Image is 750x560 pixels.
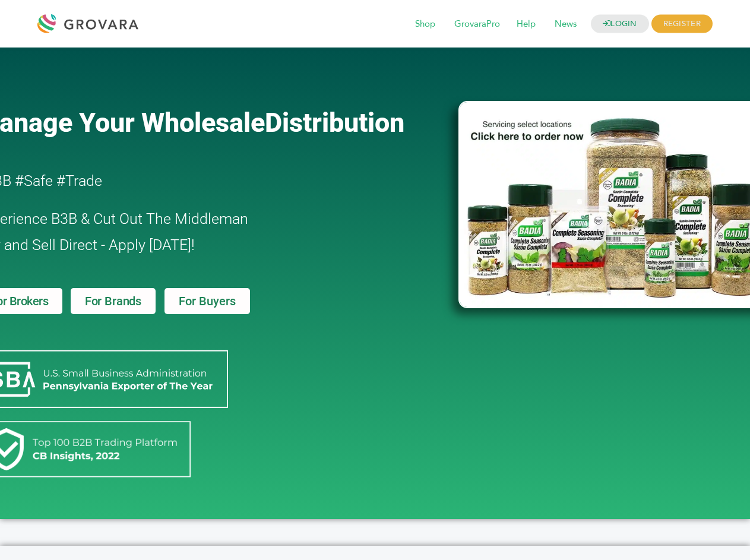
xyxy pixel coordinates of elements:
span: For Brands [85,295,141,307]
a: For Buyers [164,288,250,314]
span: REGISTER [651,15,713,33]
a: For Brands [71,288,156,314]
span: Distribution [265,107,404,138]
a: Shop [407,18,444,31]
a: LOGIN [591,15,649,33]
a: Help [508,18,544,31]
span: GrovaraPro [446,13,508,36]
a: GrovaraPro [446,18,508,31]
span: Help [508,13,544,36]
span: News [546,13,585,36]
span: Shop [407,13,444,36]
span: For Buyers [179,295,236,307]
a: News [546,18,585,31]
